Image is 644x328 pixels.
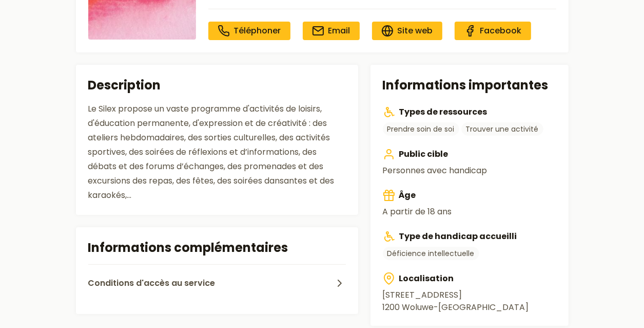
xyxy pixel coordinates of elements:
[383,230,556,243] h3: Type de handicap accueilli
[88,277,216,289] span: Conditions d'accès au service
[398,25,433,37] span: Site web
[234,25,281,37] span: Téléphoner
[208,22,290,40] a: Téléphoner
[372,22,442,40] a: Site web
[383,289,556,314] address: [STREET_ADDRESS] 1200 Woluwe-[GEOGRAPHIC_DATA]
[328,25,350,37] span: Email
[480,25,522,37] span: Facebook
[383,247,479,260] a: Déficience intellectuelle
[383,206,556,218] p: A partir de 18 ans
[383,272,556,285] h3: Localisation
[88,240,346,256] h2: Informations complémentaires
[383,165,556,177] p: Personnes avec handicap
[383,148,556,160] h3: Public cible
[88,102,346,203] div: Le Silex propose un vaste programme d'activités de loisirs, d'éducation permanente, d'expression ...
[461,122,543,136] a: Trouver une activité
[383,106,556,118] h3: Types de ressources
[88,77,346,94] h2: Description
[383,77,556,94] h2: Informations importantes
[455,22,531,40] a: Facebook
[303,22,360,40] a: Email
[88,264,346,302] button: Conditions d'accès au service
[383,189,556,202] h3: Âge
[383,122,459,136] a: Prendre soin de soi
